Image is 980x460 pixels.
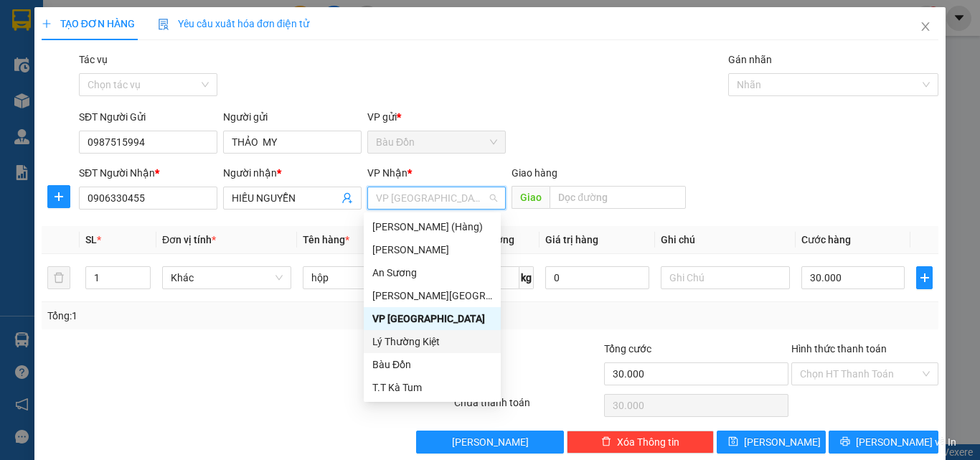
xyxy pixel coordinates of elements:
[47,308,380,324] div: Tổng: 1
[728,54,772,65] label: Gán nhãn
[512,167,557,179] span: Giao hàng
[372,311,492,327] div: VP [GEOGRAPHIC_DATA]
[364,238,501,261] div: Mỹ Hương
[364,215,501,238] div: Mỹ Hương (Hàng)
[158,18,309,29] span: Yêu cầu xuất hóa đơn điện tử
[364,307,501,330] div: VP Tân Bình
[42,18,135,29] span: TẠO ĐƠN HÀNG
[601,436,611,448] span: delete
[905,7,946,47] button: Close
[550,186,686,209] input: Dọc đường
[372,380,492,395] div: T.T Kà Tum
[372,242,492,258] div: [PERSON_NAME]
[372,334,492,349] div: Lý Thường Kiệt
[47,266,70,289] button: delete
[728,436,738,448] span: save
[567,431,714,454] button: deleteXóa Thông tin
[376,131,497,153] span: Bàu Đồn
[223,165,362,181] div: Người nhận
[655,226,796,254] th: Ghi chú
[42,19,52,29] span: plus
[367,109,506,125] div: VP gửi
[303,266,432,289] input: VD: Bàn, Ghế
[376,187,497,209] span: VP Tân Bình
[920,21,931,32] span: close
[519,266,534,289] span: kg
[223,109,362,125] div: Người gửi
[744,434,821,450] span: [PERSON_NAME]
[162,234,216,245] span: Đơn vị tính
[47,185,70,208] button: plus
[79,109,217,125] div: SĐT Người Gửi
[453,395,603,420] div: Chưa thanh toán
[364,261,501,284] div: An Sương
[48,191,70,202] span: plus
[372,288,492,304] div: [PERSON_NAME][GEOGRAPHIC_DATA]
[364,376,501,399] div: T.T Kà Tum
[303,234,349,245] span: Tên hàng
[364,284,501,307] div: Dương Minh Châu
[79,54,108,65] label: Tác vụ
[372,265,492,281] div: An Sương
[171,267,283,288] span: Khác
[341,192,353,204] span: user-add
[604,343,651,355] span: Tổng cước
[416,431,563,454] button: [PERSON_NAME]
[856,434,956,450] span: [PERSON_NAME] và In
[452,434,529,450] span: [PERSON_NAME]
[364,353,501,376] div: Bàu Đồn
[617,434,679,450] span: Xóa Thông tin
[364,330,501,353] div: Lý Thường Kiệt
[372,219,492,235] div: [PERSON_NAME] (Hàng)
[840,436,850,448] span: printer
[512,186,550,209] span: Giao
[661,266,790,289] input: Ghi Chú
[85,234,97,245] span: SL
[545,234,598,245] span: Giá trị hàng
[801,234,851,245] span: Cước hàng
[158,19,169,30] img: icon
[917,272,932,283] span: plus
[717,431,826,454] button: save[PERSON_NAME]
[829,431,938,454] button: printer[PERSON_NAME] và In
[372,357,492,372] div: Bàu Đồn
[367,167,407,179] span: VP Nhận
[79,165,217,181] div: SĐT Người Nhận
[545,266,649,289] input: 0
[791,343,887,355] label: Hình thức thanh toán
[916,266,933,289] button: plus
